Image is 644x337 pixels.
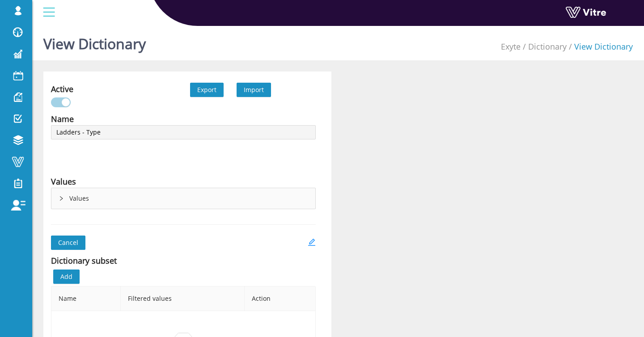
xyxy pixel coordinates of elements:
[51,254,117,267] div: Dictionary subset
[51,175,76,188] div: Values
[51,83,73,95] div: Active
[43,22,146,60] h1: View Dictionary
[51,125,316,139] input: Name
[245,286,316,311] th: Action
[190,83,224,97] button: Export
[51,236,85,250] button: Cancel
[308,238,316,246] span: edit
[501,41,521,52] a: Exyte
[528,41,567,52] a: Dictionary
[51,286,121,311] th: Name
[51,113,74,125] div: Name
[51,188,315,209] div: rightValues
[53,270,80,284] button: Add
[121,286,245,311] th: Filtered values
[58,238,78,248] span: Cancel
[59,196,64,201] span: right
[60,272,72,282] span: Add
[308,236,316,250] a: edit
[197,85,216,95] span: Export
[567,40,633,53] li: View Dictionary
[244,85,264,94] span: Import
